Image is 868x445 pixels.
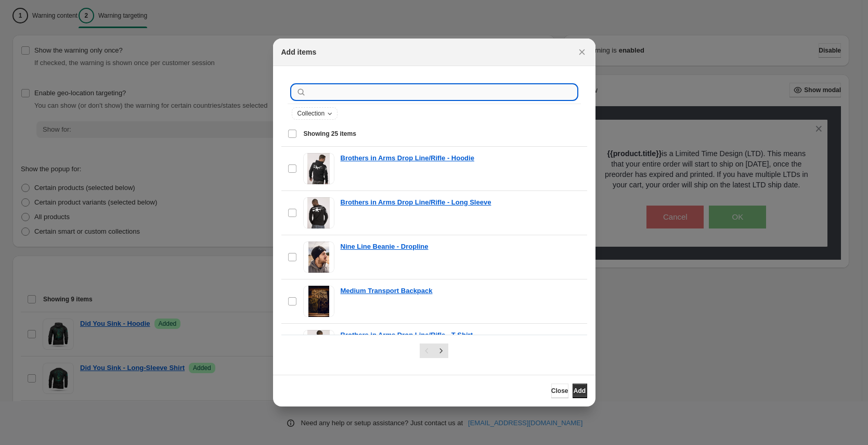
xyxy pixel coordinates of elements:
button: Add [573,384,587,398]
span: Collection [297,109,325,118]
span: Close [551,387,568,395]
a: Medium Transport Backpack [341,286,433,296]
button: Next [434,344,448,358]
a: Brothers in Arms Drop Line/Rifle - Long Sleeve [341,197,491,208]
h2: Add items [281,47,317,57]
button: Collection [292,108,338,119]
a: Brothers in Arms Drop Line/Rifle - Hoodie [341,153,474,163]
span: Add [574,387,586,395]
span: Showing 25 items [304,130,356,138]
a: Nine Line Beanie - Dropline [341,241,429,252]
a: Brothers in Arms Drop Line/Rifle - T-Shirt [341,330,473,340]
button: Close [551,384,568,398]
button: Close [575,45,589,59]
nav: Pagination [420,344,448,358]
